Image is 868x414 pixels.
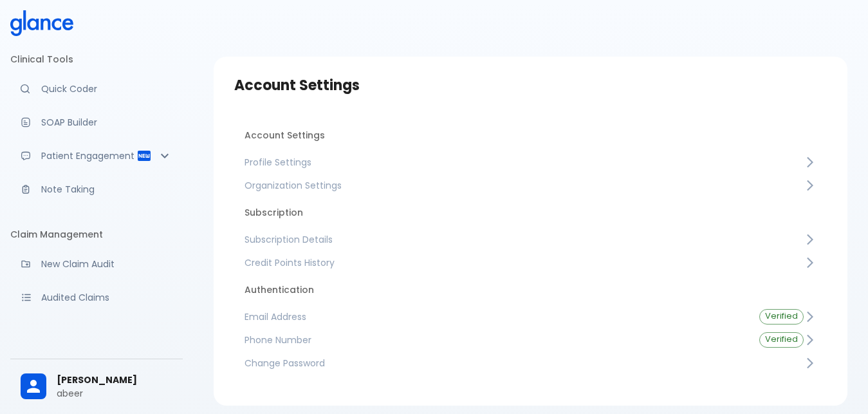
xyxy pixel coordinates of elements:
span: [PERSON_NAME] [57,373,172,387]
p: Quick Coder [41,82,172,95]
div: Patient Reports & Referrals [10,142,183,170]
span: Verified [760,312,803,321]
a: Monitor progress of claim corrections [10,317,183,345]
span: Organization Settings [245,179,804,192]
a: Email AddressVerified [234,305,827,328]
span: Profile Settings [245,156,804,169]
a: Subscription Details [234,228,827,251]
span: Email Address [245,310,739,323]
li: Claim Management [10,219,183,250]
a: Change Password [234,352,827,375]
a: Organization Settings [234,174,827,197]
li: Subscription [234,197,827,228]
p: abeer [57,387,172,400]
span: Change Password [245,357,804,370]
p: Audited Claims [41,291,172,304]
div: [PERSON_NAME]abeer [10,364,183,409]
p: Note Taking [41,183,172,196]
a: Credit Points History [234,251,827,274]
a: View audited claims [10,283,183,312]
a: Moramiz: Find ICD10AM codes instantly [10,75,183,103]
p: SOAP Builder [41,116,172,129]
span: Subscription Details [245,233,804,246]
span: Credit Points History [245,256,804,269]
li: Clinical Tools [10,44,183,75]
a: Advanced note-taking [10,175,183,203]
li: Account Settings [234,120,827,151]
a: Audit a new claim [10,250,183,278]
p: New Claim Audit [41,258,172,270]
li: Authentication [234,274,827,305]
a: Docugen: Compose a clinical documentation in seconds [10,108,183,136]
span: Phone Number [245,334,739,346]
a: Phone NumberVerified [234,328,827,352]
span: Verified [760,335,803,344]
p: Patient Engagement [41,149,136,162]
h3: Account Settings [234,77,827,94]
a: Profile Settings [234,151,827,174]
